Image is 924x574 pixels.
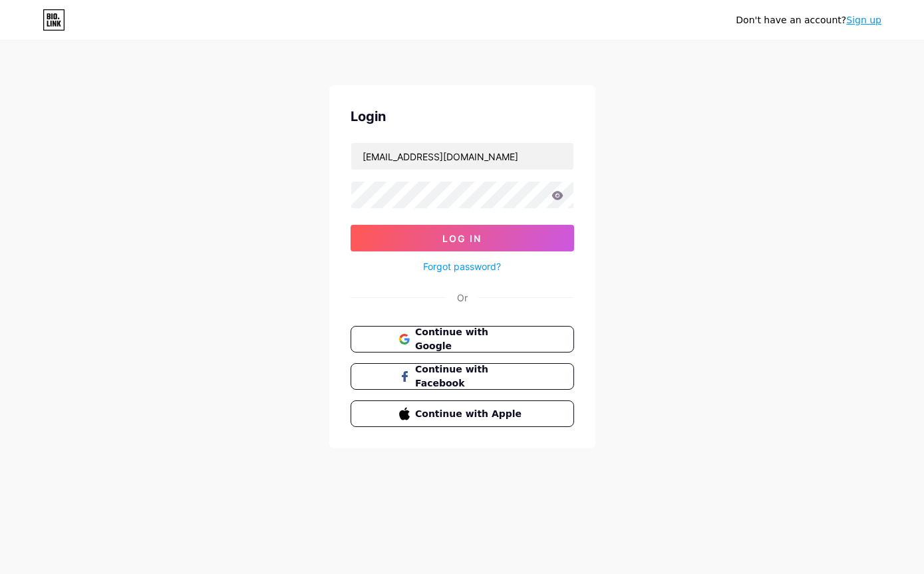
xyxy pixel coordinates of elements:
input: Username [351,143,573,170]
span: Continue with Facebook [415,362,525,390]
a: Sign up [846,15,881,25]
div: Don't have an account? [736,13,881,27]
span: Continue with Apple [415,407,525,421]
a: Forgot password? [423,259,501,273]
div: Or [457,291,468,305]
span: Log In [442,233,482,244]
button: Log In [351,225,574,251]
span: Continue with Google [415,325,525,353]
button: Continue with Google [351,326,574,353]
div: Login [351,106,574,126]
button: Continue with Apple [351,400,574,427]
button: Continue with Facebook [351,363,574,390]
